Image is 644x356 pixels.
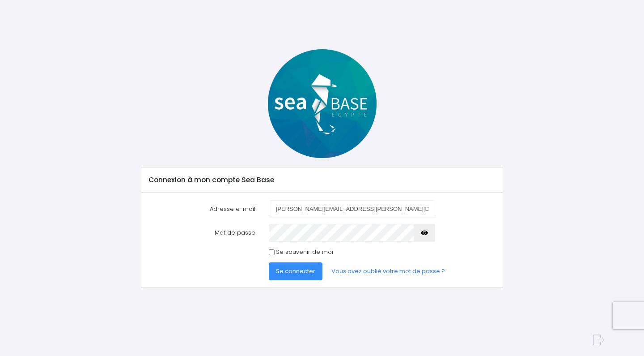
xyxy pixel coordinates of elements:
span: Se connecter [276,267,315,275]
a: Vous avez oublié votre mot de passe ? [324,262,452,280]
label: Se souvenir de moi [276,248,333,257]
div: Connexion à mon compte Sea Base [141,167,503,193]
label: Adresse e-mail [142,200,262,218]
label: Mot de passe [142,224,262,242]
button: Se connecter [269,262,322,280]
